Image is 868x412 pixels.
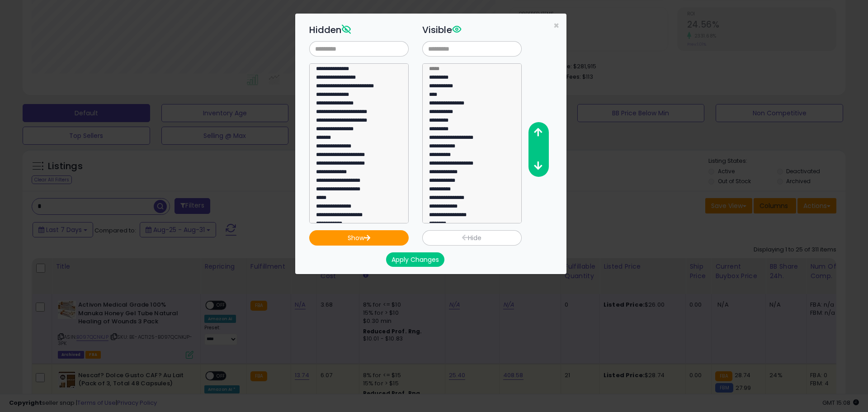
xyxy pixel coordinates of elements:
[386,252,444,267] button: Apply Changes
[422,23,522,37] h3: Visible
[422,230,522,246] button: Hide
[553,19,559,32] span: ×
[309,230,409,246] button: Show
[309,23,409,37] h3: Hidden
